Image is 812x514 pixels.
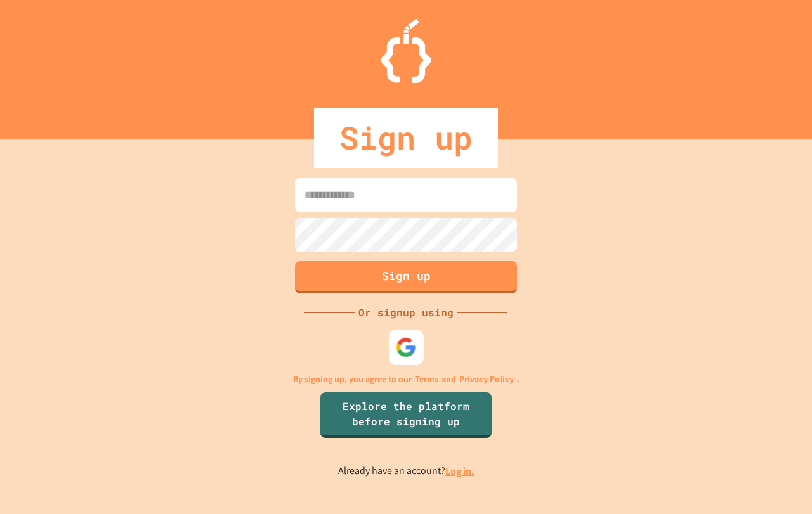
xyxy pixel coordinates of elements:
img: Logo.svg [381,19,431,83]
a: Log in. [445,465,475,478]
div: Sign up [314,108,498,168]
button: Sign up [295,261,517,293]
a: Privacy Policy [459,373,514,386]
a: Explore the platform before signing up [320,392,492,438]
p: Already have an account? [338,463,475,479]
div: Or signup using [355,305,457,320]
img: google-icon.svg [396,337,417,357]
p: By signing up, you agree to our and . [293,373,520,386]
a: Terms [415,373,438,386]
